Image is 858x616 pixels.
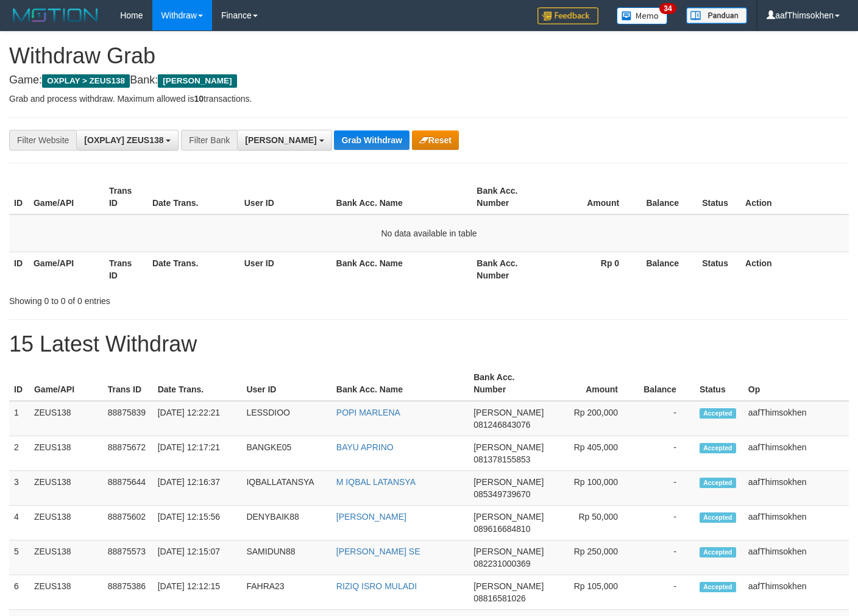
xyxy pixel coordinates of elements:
[743,366,849,401] th: Op
[9,366,29,401] th: ID
[547,180,637,214] th: Amount
[9,74,849,87] h4: Game: Bank:
[9,540,29,575] td: 5
[336,442,394,452] a: BAYU APRINO
[153,366,242,401] th: Date Trans.
[29,436,103,471] td: ZEUS138
[153,471,242,506] td: [DATE] 12:16:37
[469,366,548,401] th: Bank Acc. Number
[548,540,636,575] td: Rp 250,000
[104,252,147,286] th: Trans ID
[336,547,420,556] a: [PERSON_NAME] SE
[153,506,242,540] td: [DATE] 12:15:56
[336,512,406,522] a: [PERSON_NAME]
[617,7,668,24] img: Button%20Memo.svg
[547,252,637,286] th: Rp 0
[76,130,179,150] button: [OXPLAY] ZEUS138
[636,366,695,401] th: Balance
[241,366,331,401] th: User ID
[9,290,349,307] div: Showing 0 to 0 of 0 entries
[743,540,849,575] td: aafThimsokhen
[9,44,849,68] h1: Withdraw Grab
[636,506,695,540] td: -
[9,6,102,24] img: MOTION_logo.png
[473,420,530,430] span: Copy 081246843076 to clipboard
[473,512,544,522] span: [PERSON_NAME]
[637,252,697,286] th: Balance
[473,455,530,464] span: Copy 081378155853 to clipboard
[636,471,695,506] td: -
[239,252,331,286] th: User ID
[84,135,163,145] span: [OXPLAY] ZEUS138
[239,180,331,214] th: User ID
[700,478,736,488] span: Accepted
[29,575,103,610] td: ZEUS138
[331,252,472,286] th: Bank Acc. Name
[9,252,29,286] th: ID
[473,581,544,591] span: [PERSON_NAME]
[740,180,849,214] th: Action
[153,401,242,436] td: [DATE] 12:22:21
[9,332,849,356] h1: 15 Latest Withdraw
[29,506,103,540] td: ZEUS138
[9,436,29,471] td: 2
[473,559,530,568] span: Copy 082231000369 to clipboard
[472,252,547,286] th: Bank Acc. Number
[9,471,29,506] td: 3
[473,408,544,417] span: [PERSON_NAME]
[697,252,740,286] th: Status
[336,581,417,591] a: RIZIQ ISRO MULADI
[241,540,331,575] td: SAMIDUN88
[700,443,736,453] span: Accepted
[700,408,736,419] span: Accepted
[9,93,849,105] p: Grab and process withdraw. Maximum allowed is transactions.
[241,436,331,471] td: BANGKE05
[697,180,740,214] th: Status
[29,540,103,575] td: ZEUS138
[153,436,242,471] td: [DATE] 12:17:21
[9,401,29,436] td: 1
[695,366,743,401] th: Status
[9,130,76,150] div: Filter Website
[104,180,147,214] th: Trans ID
[158,74,236,88] span: [PERSON_NAME]
[103,540,153,575] td: 88875573
[636,575,695,610] td: -
[548,366,636,401] th: Amount
[548,471,636,506] td: Rp 100,000
[103,575,153,610] td: 88875386
[241,471,331,506] td: IQBALLATANSYA
[473,489,530,499] span: Copy 085349739670 to clipboard
[743,436,849,471] td: aafThimsokhen
[103,366,153,401] th: Trans ID
[153,540,242,575] td: [DATE] 12:15:07
[473,593,526,603] span: Copy 08816581026 to clipboard
[181,130,237,150] div: Filter Bank
[9,575,29,610] td: 6
[9,214,849,252] td: No data available in table
[9,180,29,214] th: ID
[237,130,331,150] button: [PERSON_NAME]
[636,540,695,575] td: -
[743,506,849,540] td: aafThimsokhen
[241,575,331,610] td: FAHRA23
[743,471,849,506] td: aafThimsokhen
[548,436,636,471] td: Rp 405,000
[9,506,29,540] td: 4
[29,252,104,286] th: Game/API
[241,506,331,540] td: DENYBAIK88
[700,582,736,592] span: Accepted
[147,252,239,286] th: Date Trans.
[636,436,695,471] td: -
[740,252,849,286] th: Action
[29,366,103,401] th: Game/API
[153,575,242,610] td: [DATE] 12:12:15
[103,401,153,436] td: 88875839
[636,401,695,436] td: -
[537,7,598,24] img: Feedback.jpg
[147,180,239,214] th: Date Trans.
[472,180,547,214] th: Bank Acc. Number
[548,401,636,436] td: Rp 200,000
[245,135,316,145] span: [PERSON_NAME]
[743,575,849,610] td: aafThimsokhen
